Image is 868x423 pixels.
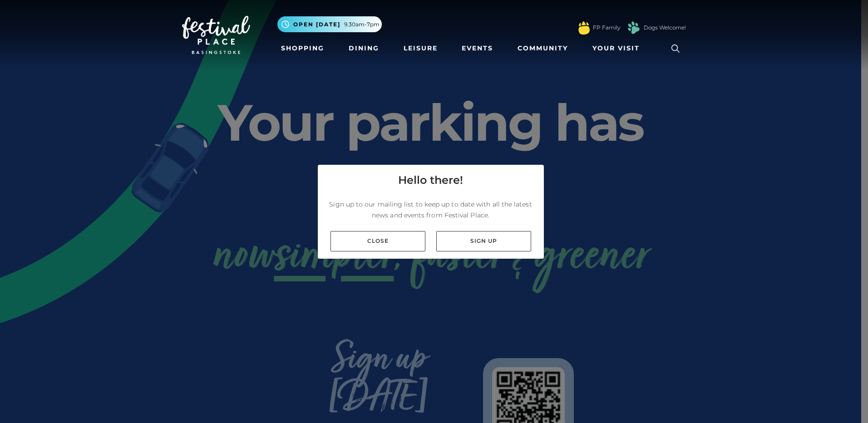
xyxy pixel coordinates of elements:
[277,40,328,57] a: Shopping
[514,40,572,57] a: Community
[293,20,340,29] span: Open [DATE]
[325,199,537,221] p: Sign up to our mailing list to keep up to date with all the latest news and events from Festival ...
[277,16,382,32] button: Open [DATE] 9.30am-7pm
[592,44,640,53] span: Your Visit
[436,231,531,251] a: Sign up
[589,40,648,57] a: Your Visit
[330,231,425,251] a: Close
[458,40,497,57] a: Events
[345,40,383,57] a: Dining
[344,20,380,29] span: 9.30am-7pm
[398,172,463,188] h4: Hello there!
[400,40,441,57] a: Leisure
[644,24,686,32] a: Dogs Welcome!
[182,16,250,54] img: Festival Place Logo
[593,24,620,32] a: FP Family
